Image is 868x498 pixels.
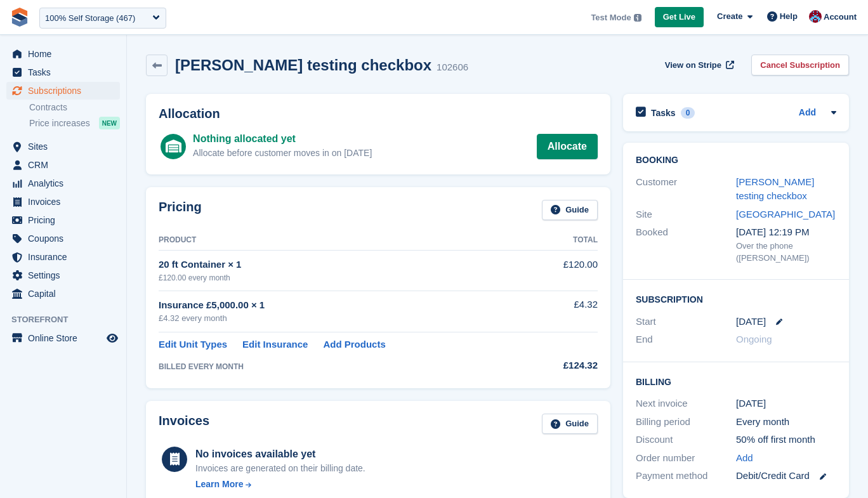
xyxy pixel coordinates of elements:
[542,414,598,435] a: Guide
[159,298,540,313] div: Insurance £5,000.00 × 1
[28,211,104,229] span: Pricing
[28,138,104,155] span: Sites
[634,14,641,22] img: icon-info-grey-7440780725fd019a000dd9b08b2336e03edf1995a4989e88bcd33f0948082b44.svg
[99,117,120,129] div: NEW
[636,375,836,388] h2: Billing
[636,207,736,222] div: Site
[636,292,836,305] h2: Subscription
[195,447,365,462] div: No invoices available yet
[651,107,676,119] h2: Tasks
[193,131,372,147] div: Nothing allocated yet
[29,116,120,130] a: Price increases NEW
[537,134,598,159] a: Allocate
[6,285,120,303] a: menu
[159,200,202,221] h2: Pricing
[323,337,385,352] a: Add Products
[159,337,227,352] a: Edit Unit Types
[6,248,120,266] a: menu
[636,175,736,204] div: Customer
[175,56,431,74] h2: [PERSON_NAME] testing checkbox
[159,107,598,121] h2: Allocation
[540,230,598,251] th: Total
[105,331,120,346] a: Preview store
[28,329,104,347] span: Online Store
[736,451,753,466] a: Add
[799,106,816,121] a: Add
[242,337,308,352] a: Edit Insurance
[717,10,742,23] span: Create
[6,211,120,229] a: menu
[159,272,540,284] div: £120.00 every month
[159,230,540,251] th: Product
[195,462,365,475] div: Invoices are generated on their billing date.
[540,291,598,332] td: £4.32
[159,361,540,372] div: BILLED EVERY MONTH
[736,176,814,202] a: [PERSON_NAME] testing checkbox
[28,174,104,192] span: Analytics
[736,225,836,240] div: [DATE] 12:19 PM
[28,156,104,174] span: CRM
[6,156,120,174] a: menu
[540,358,598,373] div: £124.32
[159,414,209,435] h2: Invoices
[6,266,120,284] a: menu
[195,478,365,491] a: Learn More
[6,230,120,247] a: menu
[6,82,120,100] a: menu
[6,63,120,81] a: menu
[10,8,29,27] img: stora-icon-8386f47178a22dfd0bd8f6a31ec36ba5ce8667c1dd55bd0f319d3a0aa187defe.svg
[28,193,104,211] span: Invoices
[195,478,243,491] div: Learn More
[6,193,120,211] a: menu
[780,10,798,23] span: Help
[437,60,468,75] div: 102606
[6,329,120,347] a: menu
[28,230,104,247] span: Coupons
[193,147,372,160] div: Allocate before customer moves in on [DATE]
[751,55,849,75] a: Cancel Subscription
[28,63,104,81] span: Tasks
[29,102,120,114] a: Contracts
[29,117,90,129] span: Price increases
[660,55,737,75] a: View on Stripe
[159,258,540,272] div: 20 ft Container × 1
[736,469,836,483] div: Debit/Credit Card
[636,315,736,329] div: Start
[655,7,704,28] a: Get Live
[6,138,120,155] a: menu
[28,45,104,63] span: Home
[736,209,835,220] a: [GEOGRAPHIC_DATA]
[591,11,631,24] span: Test Mode
[636,415,736,429] div: Billing period
[159,312,540,325] div: £4.32 every month
[28,82,104,100] span: Subscriptions
[6,45,120,63] a: menu
[736,433,836,447] div: 50% off first month
[45,12,135,25] div: 100% Self Storage (467)
[11,313,126,326] span: Storefront
[736,315,766,329] time: 2025-08-22 00:00:00 UTC
[28,266,104,284] span: Settings
[681,107,695,119] div: 0
[663,11,695,23] span: Get Live
[636,433,736,447] div: Discount
[809,10,822,23] img: David Hughes
[636,396,736,411] div: Next invoice
[28,285,104,303] span: Capital
[736,334,772,344] span: Ongoing
[824,11,857,23] span: Account
[636,155,836,166] h2: Booking
[636,332,736,347] div: End
[28,248,104,266] span: Insurance
[542,200,598,221] a: Guide
[636,451,736,466] div: Order number
[540,251,598,291] td: £120.00
[736,396,836,411] div: [DATE]
[636,225,736,265] div: Booked
[665,59,721,72] span: View on Stripe
[6,174,120,192] a: menu
[736,415,836,429] div: Every month
[636,469,736,483] div: Payment method
[736,240,836,265] div: Over the phone ([PERSON_NAME])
